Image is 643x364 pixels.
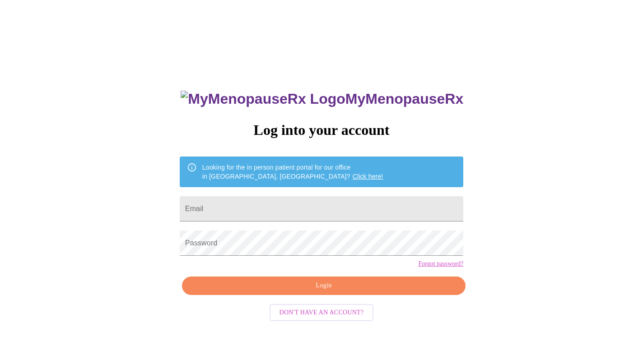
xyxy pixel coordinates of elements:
a: Click here! [353,173,383,180]
img: MyMenopauseRx Logo [181,91,345,107]
button: Login [182,276,466,295]
button: Don't have an account? [270,304,374,322]
h3: MyMenopauseRx [181,91,463,107]
a: Don't have an account? [267,308,376,316]
div: Looking for the in person patient portal for our office in [GEOGRAPHIC_DATA], [GEOGRAPHIC_DATA]? [202,159,383,184]
span: Don't have an account? [280,307,364,318]
h3: Log into your account [180,122,463,138]
span: Login [192,280,455,291]
a: Forgot password? [418,260,463,267]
